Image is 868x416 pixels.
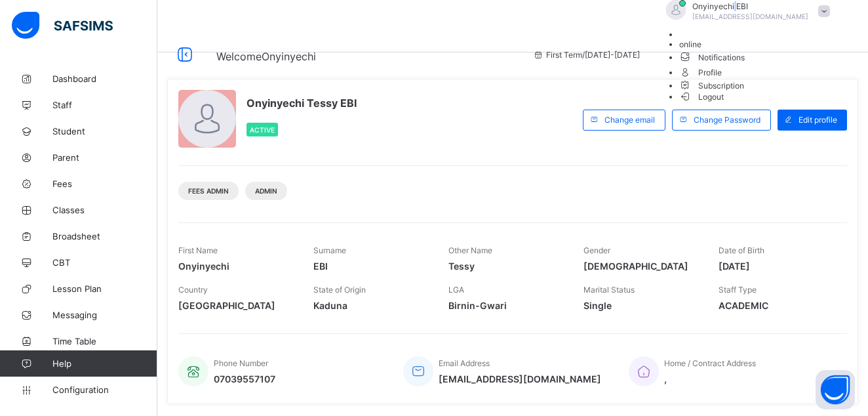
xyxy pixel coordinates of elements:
[679,39,837,49] li: dropdown-list-item-null-2
[52,205,157,215] span: Classes
[52,310,157,320] span: Messaging
[719,245,764,255] span: Date of Birth
[313,260,429,272] span: EBI
[679,49,837,64] span: Notifications
[816,370,855,409] button: Open asap
[692,12,808,20] span: [EMAIL_ADDRESS][DOMAIN_NAME]
[799,115,837,125] span: Edit profile
[679,30,837,39] li: dropdown-list-item-null-0
[692,1,808,11] span: Onyinyechi EBI
[448,260,564,272] span: Tessy
[664,373,756,385] span: ,
[679,79,837,91] li: dropdown-list-item-null-6
[583,260,699,272] span: [DEMOGRAPHIC_DATA]
[178,245,218,255] span: First Name
[52,385,157,395] span: Configuration
[52,231,157,241] span: Broadsheet
[52,178,157,189] span: Fees
[313,245,346,255] span: Surname
[679,64,837,79] span: Profile
[178,300,294,311] span: [GEOGRAPHIC_DATA]
[178,285,208,295] span: Country
[583,245,610,255] span: Gender
[679,81,745,91] span: Subscription
[448,285,464,295] span: LGA
[694,115,760,125] span: Change Password
[448,245,492,255] span: Other Name
[52,257,157,268] span: CBT
[216,50,316,63] span: Welcome Onyinyechi
[583,300,699,311] span: Single
[604,115,655,125] span: Change email
[719,285,757,295] span: Staff Type
[52,100,157,110] span: Staff
[679,91,837,102] li: dropdown-list-item-buttom-7
[583,285,635,295] span: Marital Status
[12,12,113,39] img: safsims
[313,285,366,295] span: State of Origin
[679,49,837,64] li: dropdown-list-item-text-3
[533,50,640,60] span: session/term information
[679,90,724,104] span: Logout
[247,96,357,110] span: Onyinyechi Tessy EBI
[52,152,157,163] span: Parent
[214,358,268,368] span: Phone Number
[313,300,429,311] span: Kaduna
[719,260,834,272] span: [DATE]
[664,358,756,368] span: Home / Contract Address
[719,300,834,311] span: ACADEMIC
[214,373,275,385] span: 07039557107
[188,187,229,195] span: Fees Admin
[679,64,837,79] li: dropdown-list-item-text-4
[439,358,490,368] span: Email Address
[178,260,294,272] span: Onyinyechi
[52,336,157,346] span: Time Table
[439,373,601,385] span: [EMAIL_ADDRESS][DOMAIN_NAME]
[52,73,157,84] span: Dashboard
[679,39,701,49] span: online
[448,300,564,311] span: Birnin-Gwari
[250,126,275,134] span: Active
[52,283,157,294] span: Lesson Plan
[255,187,277,195] span: Admin
[52,126,157,136] span: Student
[52,358,157,369] span: Help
